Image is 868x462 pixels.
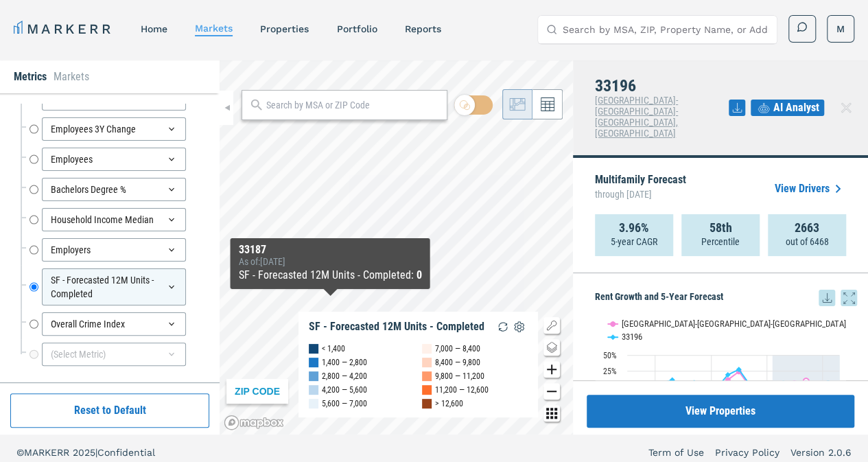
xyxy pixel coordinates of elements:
[773,100,819,116] span: AI Analyst
[790,446,852,459] a: Version 2.0.6
[775,181,846,197] a: View Drivers
[226,379,288,404] div: ZIP CODE
[595,185,686,203] span: through [DATE]
[322,397,367,411] div: 5,600 — 7,000
[435,369,484,383] div: 9,800 — 11,200
[435,356,480,369] div: 8,400 — 9,800
[336,23,377,34] a: Portfolio
[670,377,675,382] path: Tuesday, 28 Jun, 19:00, 10.95. 33196.
[97,447,155,458] span: Confidential
[608,319,775,329] button: Show Miami-Fort Lauderdale-West Palm Beach, FL
[543,361,560,378] button: Zoom in map button
[595,95,678,139] span: [GEOGRAPHIC_DATA]-[GEOGRAPHIC_DATA]-[GEOGRAPHIC_DATA], [GEOGRAPHIC_DATA]
[239,256,422,267] div: As of : [DATE]
[16,447,24,458] span: ©
[692,380,697,385] path: Thursday, 28 Jun, 19:00, 6.63. 33196.
[435,342,480,356] div: 7,000 — 8,400
[195,23,233,34] a: markets
[14,19,113,38] a: MARKERR
[701,235,740,249] p: Percentile
[322,383,367,397] div: 4,200 — 5,600
[322,356,367,369] div: 1,400 — 2,800
[266,98,440,113] input: Search by MSA or ZIP Code
[24,447,73,458] span: MARKERR
[10,393,209,428] button: Reset to Default
[220,60,573,435] canvas: Map
[595,306,857,443] div: Rent Growth and 5-Year Forecast. Highcharts interactive chart.
[751,100,824,116] button: AI Analyst
[239,267,422,284] div: SF - Forecasted 12M Units - Completed :
[619,221,649,235] strong: 3.96%
[54,69,89,85] li: Markets
[595,77,729,95] h4: 33196
[587,395,854,428] button: View Properties
[42,343,186,366] div: (Select Metric)
[715,446,779,459] a: Privacy Policy
[603,351,617,360] text: 50%
[309,320,484,334] div: SF - Forecasted 12M Units - Completed
[608,332,644,342] button: Show 33196
[260,23,309,34] a: properties
[611,235,657,249] p: 5-year CAGR
[141,23,167,34] a: home
[404,23,441,34] a: reports
[725,372,731,378] path: Monday, 28 Jun, 19:00, 18.99. 33196.
[595,306,846,443] svg: Interactive chart
[435,397,463,411] div: > 12,600
[827,15,854,43] button: M
[417,268,422,281] b: 0
[563,16,769,43] input: Search by MSA, ZIP, Property Name, or Address
[14,69,47,85] li: Metrics
[495,319,511,335] img: Reload Legend
[42,312,186,336] div: Overall Crime Index
[795,221,819,235] strong: 2663
[42,178,186,201] div: Bachelors Degree %
[435,383,489,397] div: 11,200 — 12,600
[543,405,560,421] button: Other options map button
[543,383,560,400] button: Zoom out map button
[322,342,345,356] div: < 1,400
[42,117,186,141] div: Employees 3Y Change
[786,235,829,249] p: out of 6468
[595,174,686,203] p: Multifamily Forecast
[42,148,186,171] div: Employees
[543,317,560,334] button: Show/Hide Legend Map Button
[239,244,422,256] div: 33187
[42,238,186,262] div: Employers
[595,290,857,306] h5: Rent Growth and 5-Year Forecast
[73,447,97,458] span: 2025 |
[511,319,528,335] img: Settings
[648,446,704,459] a: Term of Use
[42,208,186,231] div: Household Income Median
[709,221,732,235] strong: 58th
[224,415,284,430] a: Mapbox logo
[736,367,742,372] path: Tuesday, 28 Jun, 19:00, 27.41. 33196.
[543,339,560,356] button: Change style map button
[239,244,422,284] div: Map Tooltip Content
[322,369,367,383] div: 2,800 — 4,200
[42,268,186,305] div: SF - Forecasted 12M Units - Completed
[603,367,617,376] text: 25%
[836,22,845,36] span: M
